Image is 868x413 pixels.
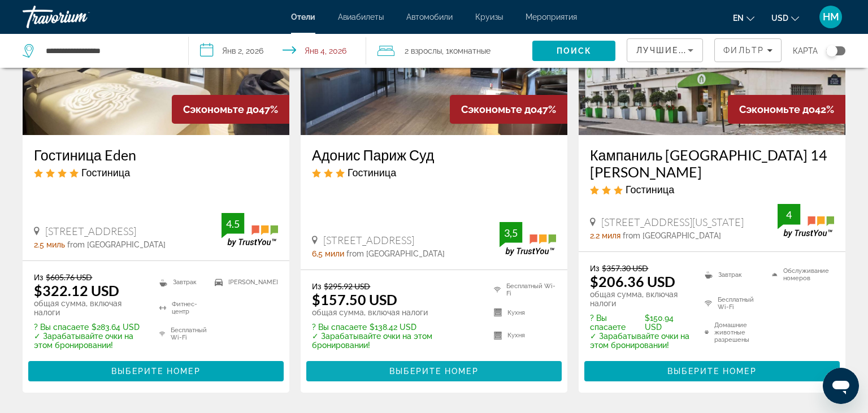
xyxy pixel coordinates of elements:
[766,263,834,286] li: Обслуживание номеров
[733,10,754,26] button: Изменить язык
[81,166,130,179] span: Гостиница
[590,146,834,180] a: Кампаниль [GEOGRAPHIC_DATA] 14 [PERSON_NAME]
[442,43,491,59] span: , 1
[488,304,556,321] li: Кухня
[778,204,834,237] img: TrustYou гостевой рейтинг значок
[34,146,278,163] a: Гостиница Eden
[557,46,592,55] span: Поиск
[34,272,43,282] span: Из
[23,2,136,32] a: Травориум
[636,46,757,55] span: Лучшие предложения
[699,321,767,344] li: Домашние животные разрешены
[34,282,119,299] ins: $322.12 USD
[823,368,859,404] iframe: Кнопка запуска окна обмена сообщениями
[626,183,674,195] span: Гостиница
[111,367,200,376] span: Выберите номер
[771,10,799,26] button: Изменить валюту
[461,103,537,115] span: Сэкономьте до
[405,43,442,59] span: 2
[346,249,445,258] span: from [GEOGRAPHIC_DATA]
[291,12,315,21] a: Отели
[34,323,145,332] p: $283.64 USD
[222,213,278,246] img: TrustYou гостевой рейтинг значок
[771,14,788,23] span: USD
[816,5,845,29] button: Пользовательское меню
[389,367,478,376] span: Выберите номер
[714,38,782,62] button: Фильтры
[67,240,166,249] span: from [GEOGRAPHIC_DATA]
[699,292,767,315] li: Бесплатный Wi-Fi
[312,249,344,258] span: 6,5 мили
[312,166,556,179] div: 3-звездочный отель
[312,291,397,308] ins: $157.50 USD
[590,183,834,195] div: 3-звездочный отель
[778,208,800,221] div: 4
[406,12,453,21] a: Автомобили
[28,361,284,381] button: Выберите номер
[209,272,278,293] li: [PERSON_NAME]
[590,314,642,332] span: ? Вы спасаете
[623,231,721,240] span: from [GEOGRAPHIC_DATA]
[154,272,209,293] li: Завтрак
[28,363,284,376] a: Выберите номер
[475,12,503,21] a: Круизы
[793,43,818,59] span: Карта
[312,323,480,332] p: $138.42 USD
[312,146,556,163] a: Адонис Париж Суд
[449,46,491,55] span: комнатные
[172,95,289,124] div: 47%
[733,14,744,23] span: en
[34,332,145,350] p: ✓ Зарабатывайте очки на этом бронировании!
[450,95,567,124] div: 47%
[488,281,556,298] li: Бесплатный Wi-Fi
[45,42,171,59] input: Поиск места назначения отеля
[488,327,556,344] li: Кухня
[500,226,522,240] div: 3,5
[723,46,764,55] span: Фильтр
[590,314,691,332] p: $150.94 USD
[312,281,321,291] span: Из
[312,332,480,350] p: ✓ Зарабатывайте очки на этом бронировании!
[189,34,366,68] button: Выберите дату регистрации и выезда
[338,12,384,21] a: Авиабилеты
[306,361,562,381] button: Выберите номер
[324,281,370,291] del: $295.92 USD
[590,231,620,240] span: 2.2 миля
[602,263,648,273] del: $357.30 USD
[584,361,840,381] button: Выберите номер
[154,298,209,319] li: Фитнес-центр
[34,240,65,249] span: 2.5 миль
[739,103,815,115] span: Сэкономьте до
[728,95,845,124] div: 42%
[222,217,244,231] div: 4.5
[34,323,89,332] span: ? Вы спасаете
[46,272,92,282] del: $605.76 USD
[532,41,615,61] button: Поиск
[526,12,577,21] a: Мероприятия
[590,332,691,350] p: ✓ Зарабатывайте очки на этом бронировании!
[590,263,599,273] span: Из
[411,46,442,55] span: Взрослы
[667,367,756,376] span: Выберите номер
[366,34,532,68] button: Путешественники: 2 взрослых, 0 детей
[601,216,744,228] span: [STREET_ADDRESS][US_STATE]
[183,103,259,115] span: Сэкономьте до
[34,166,278,179] div: 4-звездочный отель
[590,290,691,308] p: общая сумма, включая налоги
[818,46,845,56] button: Таггл карта
[312,323,367,332] span: ? Вы спасаете
[500,222,556,255] img: TrustYou гостевой рейтинг значок
[590,273,675,290] ins: $206.36 USD
[323,234,414,246] span: [STREET_ADDRESS]
[823,11,839,23] span: НМ
[348,166,396,179] span: Гостиница
[636,44,693,57] mat-select: Сортировать по
[45,225,136,237] span: [STREET_ADDRESS]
